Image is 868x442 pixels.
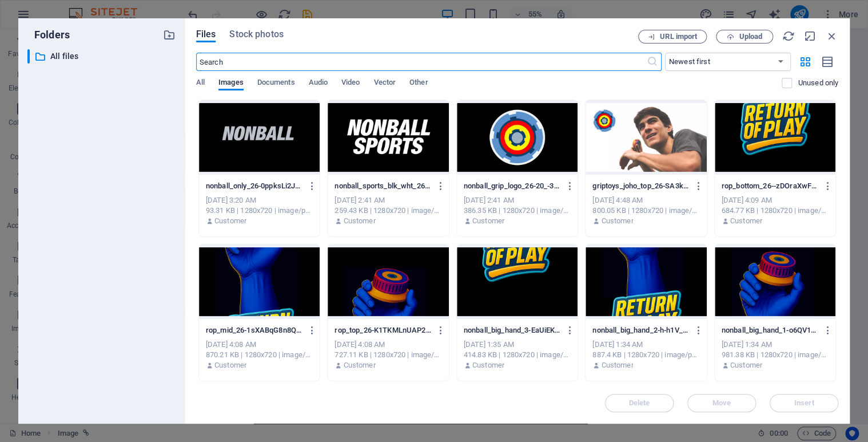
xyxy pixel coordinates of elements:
p: rop_mid_26-1sXABqG8n8QMaaFFo7SOaQ.png [206,325,302,336]
i: Minimize [804,30,817,42]
p: Customer [214,216,246,226]
p: nonball_big_hand_3-EaUiEKevMERIS-i10xpNjw.png [464,325,560,336]
p: nonball_only_26-0ppksLi2JMndGdzFK7Ofaw.png [206,181,302,191]
p: Customer [601,216,633,226]
p: rop_bottom_26--zDOraXwF0clLDA7fWMZqw.png [722,181,818,191]
div: 684.77 KB | 1280x720 | image/png [722,206,829,216]
div: [DATE] 4:09 AM [722,195,829,206]
p: Customer [343,216,375,226]
span: Audio [308,76,327,92]
span: Video [341,76,360,92]
p: nonball_big_hand_1-o6QV1zy9q2bpgUQ0Z8n4kw.png [722,325,818,336]
div: [DATE] 4:48 AM [592,195,699,206]
div: 727.11 KB | 1280x720 | image/png [335,350,441,360]
span: Files [196,27,216,41]
div: 887.4 KB | 1280x720 | image/png [592,350,699,360]
p: Customer [730,360,762,370]
span: All [196,76,205,92]
div: [DATE] 4:08 AM [206,340,313,350]
p: Customer [472,360,504,370]
div: 870.21 KB | 1280x720 | image/png [206,350,313,360]
p: Customer [472,216,504,226]
div: [DATE] 2:41 AM [335,195,441,206]
p: rop_top_26-K1TKMLnUAP2CyC_nJ7kSuw.png [335,325,431,336]
div: 800.05 KB | 1280x720 | image/png [592,206,699,216]
p: nonball_big_hand_2-h-h1V_a-2ylf6IdoMLQKLQ.png [592,325,689,336]
div: 259.43 KB | 1280x720 | image/png [335,206,441,216]
span: URL import [660,33,697,40]
div: [DATE] 1:35 AM [464,340,571,350]
input: Search [196,53,647,71]
div: 386.35 KB | 1280x720 | image/png [464,206,571,216]
p: Customer [730,216,762,226]
div: [DATE] 4:08 AM [335,340,441,350]
p: Customer [601,360,633,370]
p: Displays only files that are not in use on the website. Files added during this session can still... [798,78,838,88]
div: [DATE] 3:20 AM [206,195,313,206]
div: 981.38 KB | 1280x720 | image/png [722,350,829,360]
button: Upload [716,30,773,44]
p: Customer [343,360,375,370]
div: [DATE] 2:41 AM [464,195,571,206]
span: Documents [257,76,295,92]
span: Stock photos [229,27,283,41]
p: Folders [27,27,70,42]
i: Close [826,30,838,42]
span: Other [409,76,428,92]
i: Reload [782,30,795,42]
p: nonball_grip_logo_26-20_-301VUY-3VeY5tMdUuw.png [464,181,560,191]
div: 93.31 KB | 1280x720 | image/png [206,206,313,216]
span: Upload [739,33,762,40]
span: Images [218,76,244,92]
i: Create new folder [163,29,176,41]
span: Vector [373,76,396,92]
p: All files [50,50,154,63]
button: URL import [638,30,707,44]
div: [DATE] 1:34 AM [592,340,699,350]
div: 414.83 KB | 1280x720 | image/png [464,350,571,360]
div: ​ [27,49,30,64]
div: [DATE] 1:34 AM [722,340,829,350]
p: Customer [214,360,246,370]
p: nonball_sports_blk_wht_26-liO7fDXvtUVvYeVjxJ5m8g.png [335,181,431,191]
p: griptoys_joho_top_26-SA3k2MkjeUDZCeA7HIYLgQ.png [592,181,689,191]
